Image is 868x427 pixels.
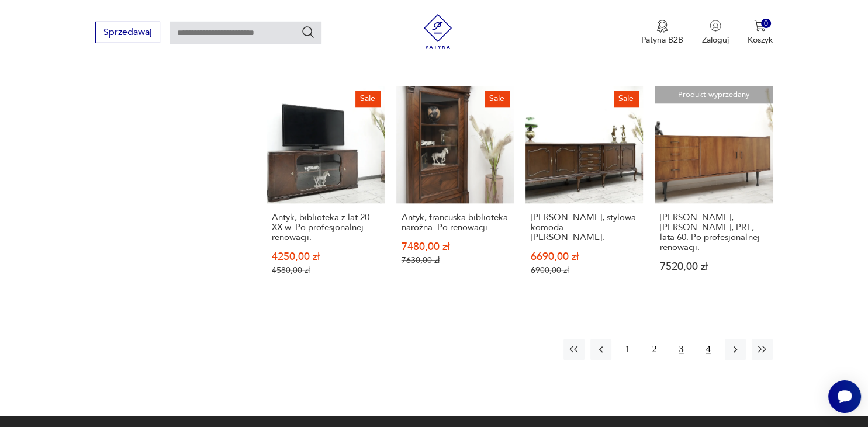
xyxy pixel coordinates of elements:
[710,20,721,32] img: Ikonka użytkownika
[655,86,772,298] a: Produkt wyprzedanyKomoda, Grabiński, PRL, lata 60. Po profesjonalnej renowacji.[PERSON_NAME], [PE...
[531,252,638,262] p: 6690,00 zł
[267,86,384,298] a: SaleAntyk, biblioteka z lat 20. XX w. Po profesjonalnej renowacji.Antyk, biblioteka z lat 20. XX ...
[671,339,692,360] button: 3
[656,20,668,33] img: Ikona medalu
[396,86,514,298] a: SaleAntyk, francuska biblioteka narożna. Po renowacji.Antyk, francuska biblioteka narożna. Po ren...
[525,86,643,298] a: SaleZabytkowa, stylowa komoda Ludwik.[PERSON_NAME], stylowa komoda [PERSON_NAME].6690,00 zł6900,0...
[702,34,729,46] p: Zaloguj
[617,339,638,360] button: 1
[402,213,509,232] h3: Antyk, francuska biblioteka narożna. Po renowacji.
[761,19,771,29] div: 0
[531,213,638,242] h3: [PERSON_NAME], stylowa komoda [PERSON_NAME].
[702,20,729,46] button: Zaloguj
[644,339,665,360] button: 2
[748,34,773,46] p: Koszyk
[660,213,767,252] h3: [PERSON_NAME], [PERSON_NAME], PRL, lata 60. Po profesjonalnej renowacji.
[272,265,379,275] p: 4580,00 zł
[272,213,379,242] h3: Antyk, biblioteka z lat 20. XX w. Po profesjonalnej renowacji.
[402,242,509,252] p: 7480,00 zł
[402,255,509,265] p: 7630,00 zł
[698,339,719,360] button: 4
[754,20,766,32] img: Ikona koszyka
[748,20,773,46] button: 0Koszyk
[641,20,683,46] button: Patyna B2B
[272,252,379,262] p: 4250,00 zł
[95,22,160,43] button: Sprzedawaj
[641,34,683,46] p: Patyna B2B
[531,265,638,275] p: 6900,00 zł
[301,25,315,39] button: Szukaj
[95,29,160,37] a: Sprzedawaj
[641,20,683,46] a: Ikona medaluPatyna B2B
[420,14,455,49] img: Patyna - sklep z meblami i dekoracjami vintage
[660,262,767,272] p: 7520,00 zł
[828,380,861,413] iframe: Smartsupp widget button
